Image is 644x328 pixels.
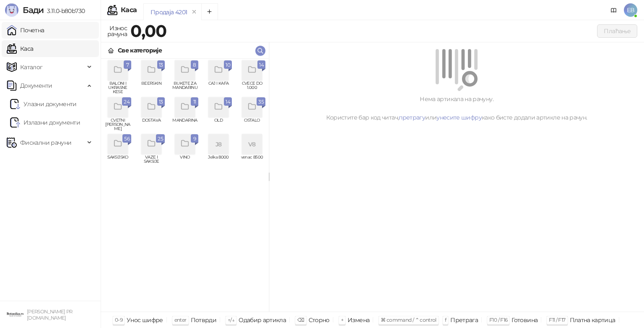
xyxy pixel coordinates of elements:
[23,5,44,15] span: Бади
[138,155,165,168] span: VAZE I SAKSIJE
[189,8,200,16] button: remove
[44,7,85,15] span: 3.11.0-b80b730
[201,3,218,20] button: Add tab
[10,114,80,131] a: Излазни документи
[570,315,615,325] div: Платна картица
[205,81,232,94] span: CAJ I KAFA
[171,81,198,94] span: BUKETE ZA MANDARINU
[348,315,369,325] div: Измена
[192,134,197,143] span: 9
[242,134,262,154] div: V8
[20,77,52,94] span: Документи
[341,317,343,323] span: +
[158,134,163,143] span: 25
[159,97,163,107] span: 13
[118,46,162,55] div: Све категорије
[159,60,163,70] span: 13
[205,155,232,168] span: Jelka 8000
[436,114,482,121] a: унесите шифру
[192,60,197,70] span: 8
[101,59,269,312] div: grid
[226,60,230,70] span: 10
[171,118,198,131] span: MANDARINA
[239,118,265,131] span: OSTALO
[104,155,131,168] span: SAKSIJSKO
[309,315,330,325] div: Сторно
[259,60,264,70] span: 14
[279,94,634,122] div: Нема артикала на рачуну. Користите бар код читач, или како бисте додали артикле на рачун.
[226,97,230,107] span: 14
[399,114,425,121] a: претрагу
[7,22,44,39] a: Почетна
[171,155,198,168] span: VINO
[258,97,264,107] span: 35
[7,40,33,57] a: Каса
[104,118,131,131] span: CVETNI [PERSON_NAME]
[174,317,187,323] span: enter
[138,118,165,131] span: DOSTAVA
[124,134,130,143] span: 56
[5,3,18,17] img: Logo
[192,97,197,107] span: 11
[20,134,71,151] span: Фискални рачуни
[20,59,43,75] span: Каталог
[7,306,23,323] img: 64x64-companyLogo-0e2e8aaa-0bd2-431b-8613-6e3c65811325.png
[208,134,229,154] div: J8
[127,315,163,325] div: Унос шифре
[115,317,122,323] span: 0-9
[121,7,137,13] div: Каса
[228,317,234,323] span: ↑/↓
[125,60,130,70] span: 7
[607,3,621,17] a: Документација
[597,24,637,38] button: Плаћање
[106,23,129,39] div: Износ рачуна
[205,118,232,131] span: OLD
[27,309,73,321] small: [PERSON_NAME] PR [DOMAIN_NAME]
[239,315,286,325] div: Одабир артикла
[624,3,637,17] span: EB
[239,155,265,168] span: venac 8500
[138,81,165,94] span: BEERSKIN
[151,8,187,17] div: Продаја 4201
[104,81,131,94] span: BALONI I UKRASNE KESE
[239,81,265,94] span: CVECE DO 1.000
[297,317,304,323] span: ⌫
[489,317,507,323] span: F10 / F16
[549,317,565,323] span: F11 / F17
[512,315,538,325] div: Готовина
[450,315,478,325] div: Претрага
[445,317,446,323] span: f
[10,96,77,112] a: Ulazni dokumentiУлазни документи
[124,97,130,107] span: 24
[191,315,217,325] div: Потврди
[381,317,436,323] span: ⌘ command / ⌃ control
[130,21,166,41] strong: 0,00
